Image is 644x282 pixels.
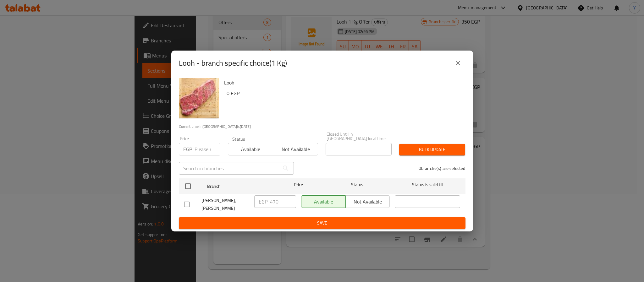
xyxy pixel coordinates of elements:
[419,165,465,171] p: 0 branche(s) are selected
[179,58,287,68] h2: Looh - branch specific choice(1 Kg)
[228,143,273,155] button: Available
[179,124,465,129] p: Current time in [GEOGRAPHIC_DATA] is [DATE]
[273,143,318,155] button: Not available
[195,143,220,155] input: Please enter price
[179,78,219,118] img: Looh
[324,181,390,189] span: Status
[183,145,192,153] p: EGP
[207,182,272,190] span: Branch
[201,197,249,212] span: [PERSON_NAME], [PERSON_NAME]
[184,219,460,227] span: Save
[395,181,460,189] span: Status is valid till
[259,198,267,205] p: EGP
[179,217,465,229] button: Save
[227,89,460,98] h6: 0 EGP
[278,181,319,189] span: Price
[231,145,271,154] span: Available
[179,162,279,175] input: Search in branches
[270,195,296,208] input: Please enter price
[450,56,465,71] button: close
[276,145,316,154] span: Not available
[399,144,465,155] button: Bulk update
[404,146,460,154] span: Bulk update
[224,78,460,87] h6: Looh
